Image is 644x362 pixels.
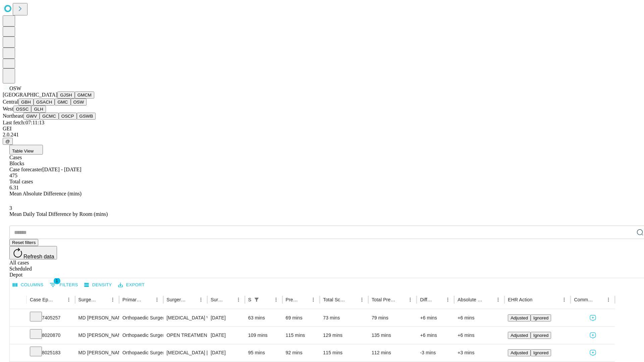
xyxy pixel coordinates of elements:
[286,327,317,344] div: 115 mins
[508,314,531,321] button: Adjusted
[55,295,64,304] button: Sort
[9,246,57,259] button: Refresh data
[372,297,396,302] div: Total Predicted Duration
[484,295,493,304] button: Sort
[533,315,548,320] span: Ignored
[42,167,81,172] span: [DATE] - [DATE]
[3,138,13,145] button: @
[48,280,80,290] button: Show filters
[531,349,551,356] button: Ignored
[9,205,12,211] span: 3
[286,297,299,302] div: Predicted In Room Duration
[372,327,414,344] div: 135 mins
[508,349,531,356] button: Adjusted
[31,106,46,113] button: GLH
[11,280,45,290] button: Select columns
[372,344,414,361] div: 112 mins
[167,327,204,344] div: OPEN TREATMENT [MEDICAL_DATA]
[30,344,72,361] div: 8025183
[13,312,23,324] button: Expand
[167,297,186,302] div: Surgery Name
[196,295,206,304] button: Menu
[12,148,34,154] span: Table View
[396,295,406,304] button: Sort
[30,309,72,326] div: 7405257
[13,330,23,342] button: Expand
[83,280,114,290] button: Density
[323,327,365,344] div: 129 mins
[3,92,57,98] span: [GEOGRAPHIC_DATA]
[18,99,34,106] button: GBH
[348,295,357,304] button: Sort
[357,295,367,304] button: Menu
[3,126,641,132] div: GEI
[458,309,501,326] div: +6 mins
[75,92,94,99] button: GMCM
[55,99,70,106] button: GMC
[116,280,146,290] button: Export
[309,295,318,304] button: Menu
[372,309,414,326] div: 79 mins
[9,167,42,172] span: Case forecaster
[271,295,281,304] button: Menu
[604,295,613,304] button: Menu
[531,314,551,321] button: Ignored
[434,295,443,304] button: Sort
[167,344,204,361] div: [MEDICAL_DATA] [MEDICAL_DATA]
[211,327,241,344] div: [DATE]
[511,350,528,355] span: Adjusted
[5,139,10,144] span: @
[9,85,21,91] span: OSW
[9,211,108,217] span: Mean Daily Total Difference by Room (mins)
[64,295,73,304] button: Menu
[167,309,204,326] div: [MEDICAL_DATA] WITH [MEDICAL_DATA] REPAIR
[30,327,72,344] div: 8020870
[57,92,75,99] button: GJSH
[78,327,116,344] div: MD [PERSON_NAME]
[34,99,55,106] button: GSACH
[9,179,33,184] span: Total cases
[3,106,13,112] span: West
[420,297,433,302] div: Difference
[9,145,43,155] button: Table View
[13,347,23,359] button: Expand
[211,297,224,302] div: Surgery Date
[30,297,54,302] div: Case Epic Id
[12,240,36,245] span: Reset filters
[59,113,77,120] button: OSCP
[286,309,317,326] div: 69 mins
[533,333,548,338] span: Ignored
[262,295,271,304] button: Sort
[458,344,501,361] div: +3 mins
[511,315,528,320] span: Adjusted
[211,344,241,361] div: [DATE]
[71,99,87,106] button: OSW
[77,113,96,120] button: GSWB
[23,254,54,259] span: Refresh data
[533,295,542,304] button: Sort
[211,309,241,326] div: [DATE]
[9,185,19,190] span: 6.31
[299,295,309,304] button: Sort
[323,344,365,361] div: 115 mins
[234,295,243,304] button: Menu
[508,297,532,302] div: EHR Action
[122,309,160,326] div: Orthopaedic Surgery
[248,344,279,361] div: 95 mins
[420,344,451,361] div: -3 mins
[78,297,98,302] div: Surgeon Name
[40,113,59,120] button: GCMC
[420,327,451,344] div: +6 mins
[252,295,261,304] div: 1 active filter
[122,344,160,361] div: Orthopaedic Surgery
[78,309,116,326] div: MD [PERSON_NAME]
[9,239,38,246] button: Reset filters
[420,309,451,326] div: +6 mins
[99,295,108,304] button: Sort
[152,295,162,304] button: Menu
[143,295,152,304] button: Sort
[252,295,261,304] button: Show filters
[78,344,116,361] div: MD [PERSON_NAME]
[406,295,415,304] button: Menu
[286,344,317,361] div: 92 mins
